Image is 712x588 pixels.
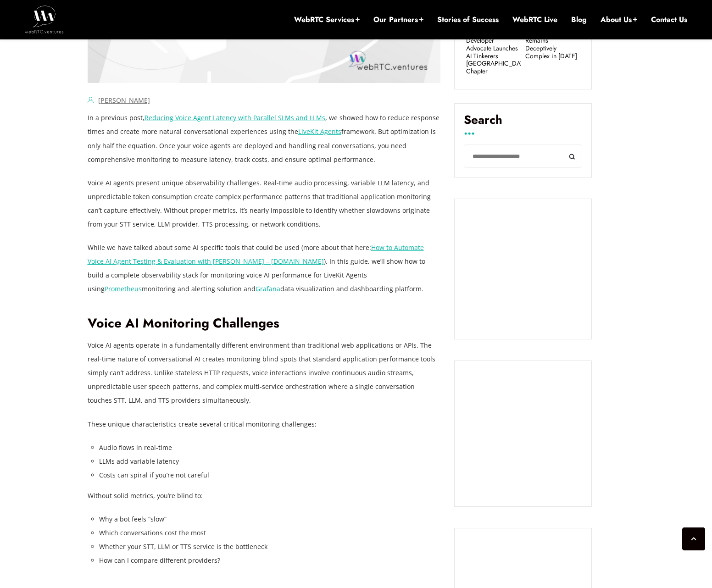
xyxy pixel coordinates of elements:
[298,127,341,136] a: LiveKit Agents
[145,113,325,122] a: Reducing Voice Agent Latency with Parallel SLMs and LLMs
[562,144,582,168] button: Search
[525,29,580,60] a: Why WebRTC Remains Deceptively Complex in [DATE]
[88,316,441,332] h2: Voice AI Monitoring Challenges
[99,540,441,554] li: Whether your STT, LLM or TTS service is the bottleneck
[466,29,521,75] a: [DOMAIN_NAME] Developer Advocate Launches AI Tinkerers [GEOGRAPHIC_DATA] Chapter
[651,15,687,25] a: Contact Us
[437,15,499,25] a: Stories of Success
[88,417,441,431] p: These unique characteristics create several critical monitoring challenges:
[88,489,441,503] p: Without solid metrics, you’re blind to:
[99,468,441,482] li: Costs can spiral if you’re not careful
[88,111,441,166] p: In a previous post, , we showed how to reduce response times and create more natural conversation...
[99,455,441,468] li: LLMs add variable latency
[99,554,441,567] li: How can I compare different providers?
[601,15,637,25] a: About Us
[99,526,441,540] li: Which conversations cost the most
[512,15,557,25] a: WebRTC Live
[99,441,441,455] li: Audio flows in real-time
[98,96,150,105] a: [PERSON_NAME]
[105,284,142,293] a: Prometheus
[25,6,64,33] img: WebRTC.ventures
[256,284,280,293] a: Grafana
[464,208,582,330] iframe: Embedded CTA
[99,512,441,526] li: Why a bot feels “slow”
[464,370,582,497] iframe: Embedded CTA
[373,15,423,25] a: Our Partners
[294,15,360,25] a: WebRTC Services
[88,176,441,231] p: Voice AI agents present unique observability challenges. Real-time audio processing, variable LLM...
[464,113,582,134] label: Search
[88,241,441,296] p: While we have talked about some AI specific tools that could be used (more about that here: ). In...
[571,15,587,25] a: Blog
[88,338,441,407] p: Voice AI agents operate in a fundamentally different environment than traditional web application...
